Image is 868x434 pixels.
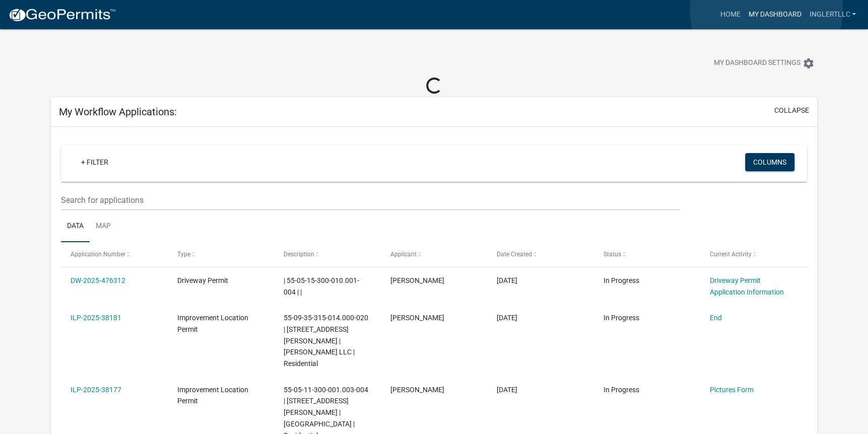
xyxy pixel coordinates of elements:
[390,386,444,394] span: Tiffany Inglert
[71,314,121,322] a: ILP-2025-38181
[603,386,639,394] span: In Progress
[284,314,368,368] span: 55-09-35-315-014.000-020 | 434 N KRISTI RD | Inglert LLC | Residential
[710,276,784,296] a: Driveway Permit Application Information
[390,251,417,258] span: Applicant
[603,276,639,284] span: In Progress
[59,106,177,118] h5: My Workflow Applications:
[284,276,359,296] span: | 55-05-15-300-010.001-004 | |
[177,276,228,284] span: Driveway Permit
[744,5,805,24] a: My Dashboard
[603,314,639,322] span: In Progress
[177,314,248,333] span: Improvement Location Permit
[390,314,444,322] span: Tiffany Inglert
[177,386,248,405] span: Improvement Location Permit
[61,190,680,210] input: Search for applications
[774,105,809,116] button: collapse
[710,386,754,394] a: Pictures Form
[274,242,380,266] datatable-header-cell: Description
[706,53,823,73] button: My Dashboard Settingssettings
[497,386,517,394] span: 01/02/2025
[71,386,121,394] a: ILP-2025-38177
[380,242,487,266] datatable-header-cell: Applicant
[390,276,444,284] span: Tiffany Inglert
[497,251,532,258] span: Date Created
[745,153,794,171] button: Columns
[71,276,125,284] a: DW-2025-476312
[90,210,117,243] a: Map
[284,251,314,258] span: Description
[700,242,807,266] datatable-header-cell: Current Activity
[805,5,860,24] a: Inglertllc
[593,242,700,266] datatable-header-cell: Status
[497,314,517,322] span: 01/08/2025
[603,251,621,258] span: Status
[487,242,593,266] datatable-header-cell: Date Created
[61,210,90,243] a: Data
[803,57,815,69] i: settings
[716,5,744,24] a: Home
[710,251,752,258] span: Current Activity
[497,276,517,284] span: 09/10/2025
[73,153,116,171] a: + Filter
[71,251,125,258] span: Application Number
[177,251,190,258] span: Type
[61,242,167,266] datatable-header-cell: Application Number
[168,242,274,266] datatable-header-cell: Type
[714,57,800,69] span: My Dashboard Settings
[710,314,722,322] a: End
